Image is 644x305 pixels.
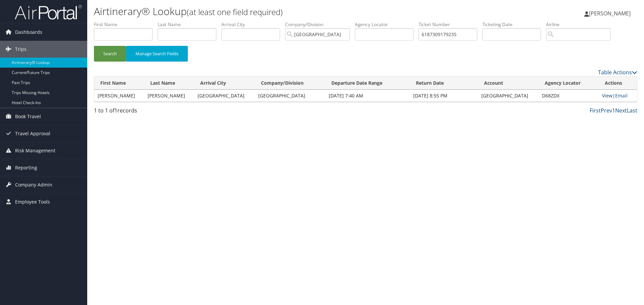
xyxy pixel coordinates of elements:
[94,46,126,62] button: Search
[15,194,50,210] span: Employee Tools
[602,92,612,99] a: View
[285,21,355,28] label: Company/Division
[15,142,55,159] span: Risk Management
[194,90,255,102] td: [GEOGRAPHIC_DATA]
[589,10,631,17] span: [PERSON_NAME]
[355,21,419,28] label: Agency Locator
[584,3,637,23] a: [PERSON_NAME]
[255,90,325,102] td: [GEOGRAPHIC_DATA]
[94,90,144,102] td: [PERSON_NAME]
[194,77,255,90] th: Arrival City: activate to sort column ascending
[590,107,601,114] a: First
[478,77,539,90] th: Account: activate to sort column ascending
[15,108,41,125] span: Book Travel
[546,21,616,28] label: Airline
[94,77,144,90] th: First Name: activate to sort column ascending
[94,21,158,28] label: First Name
[15,4,82,20] img: airportal-logo.png
[144,77,194,90] th: Last Name: activate to sort column ascending
[255,77,325,90] th: Company/Division
[615,92,628,99] a: Email
[599,90,637,102] td: |
[158,21,221,28] label: Last Name
[126,46,188,62] button: Manage Search Fields
[598,69,637,76] a: Table Actions
[615,107,627,114] a: Next
[599,77,637,90] th: Actions
[94,106,222,118] div: 1 to 1 of records
[114,107,117,114] span: 1
[478,90,539,102] td: [GEOGRAPHIC_DATA]
[410,77,478,90] th: Return Date: activate to sort column ascending
[612,107,615,114] a: 1
[15,125,50,142] span: Travel Approval
[419,21,482,28] label: Ticket Number
[15,159,37,176] span: Reporting
[539,77,599,90] th: Agency Locator: activate to sort column ascending
[482,21,546,28] label: Ticketing Date
[94,4,456,18] h1: Airtinerary® Lookup
[627,107,637,114] a: Last
[325,90,410,102] td: [DATE] 7:40 AM
[539,90,599,102] td: D68ZDX
[410,90,478,102] td: [DATE] 8:55 PM
[15,41,26,58] span: Trips
[15,24,42,41] span: Dashboards
[221,21,285,28] label: Arrival City
[601,107,612,114] a: Prev
[187,6,283,17] small: (at least one field required)
[144,90,194,102] td: [PERSON_NAME]
[325,77,410,90] th: Departure Date Range: activate to sort column ascending
[15,176,52,193] span: Company Admin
